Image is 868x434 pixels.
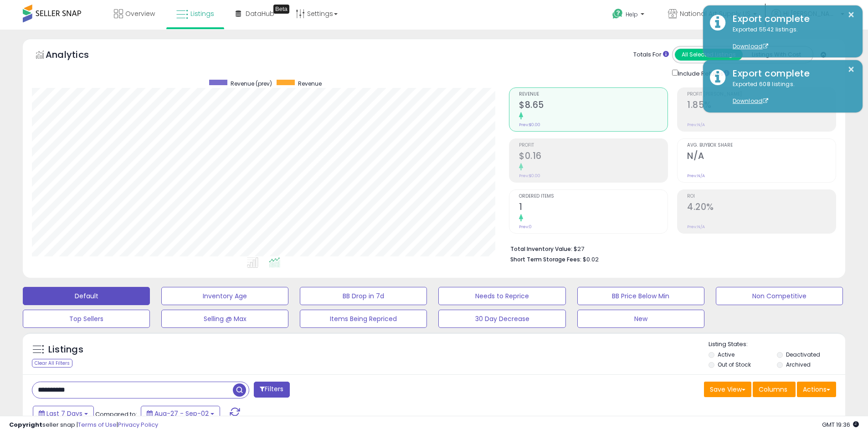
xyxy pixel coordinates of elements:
h2: $8.65 [519,100,668,112]
span: Profit [519,143,668,148]
label: Out of Stock [718,361,751,368]
h2: 1.85% [687,100,836,112]
button: Needs to Reprice [438,287,565,305]
h5: Listings [48,343,83,356]
button: × [847,9,855,20]
label: Deactivated [786,351,820,358]
div: Export complete [726,67,856,80]
small: Prev: N/A [687,224,705,230]
span: DataHub [246,9,274,18]
button: New [577,310,704,328]
small: Prev: $0.00 [519,122,540,128]
label: Archived [786,361,811,368]
a: Download [733,97,768,105]
button: 30 Day Decrease [438,310,565,328]
div: Include Returns [665,68,740,78]
h2: $0.16 [519,151,668,163]
button: All Selected Listings [675,49,743,61]
h2: 4.20% [687,202,836,214]
span: Profit [PERSON_NAME] [687,92,836,97]
span: Avg. Buybox Share [687,143,836,148]
b: Short Term Storage Fees: [510,255,581,263]
a: Terms of Use [78,420,117,429]
small: Prev: N/A [687,173,705,179]
li: $27 [510,243,829,254]
a: Help [605,1,653,30]
button: × [847,64,855,75]
button: Selling @ Max [161,310,288,328]
button: Aug-27 - Sep-02 [141,406,220,421]
button: Default [23,287,150,305]
span: 2025-09-11 19:36 GMT [822,420,859,429]
button: Save View [704,382,751,397]
button: Items Being Repriced [300,310,427,328]
span: Listings [190,9,214,18]
button: Actions [797,382,836,397]
div: Export complete [726,12,856,26]
button: BB Drop in 7d [300,287,427,305]
b: Total Inventory Value: [510,245,572,253]
div: Totals For [633,51,669,59]
button: Top Sellers [23,310,150,328]
span: ROI [687,194,836,199]
span: Last 7 Days [46,409,82,418]
strong: Copyright [9,420,42,429]
h2: N/A [687,151,836,163]
div: Exported 608 listings. [726,80,856,106]
button: Non Competitive [716,287,843,305]
span: Overview [125,9,155,18]
small: Prev: N/A [687,122,705,128]
span: Revenue [298,80,322,87]
span: National Art Supply US [680,9,750,18]
small: Prev: $0.00 [519,173,540,179]
button: Filters [254,382,289,398]
div: Tooltip anchor [273,5,289,14]
p: Listing States: [709,340,845,349]
span: Help [626,10,638,18]
h2: 1 [519,202,668,214]
span: Revenue (prev) [231,80,272,87]
small: Prev: 0 [519,224,532,230]
button: BB Price Below Min [577,287,704,305]
button: Inventory Age [161,287,288,305]
span: $0.02 [583,255,599,264]
a: Download [733,42,768,50]
label: Active [718,351,734,358]
span: Aug-27 - Sep-02 [154,409,209,418]
span: Columns [759,385,787,394]
button: Last 7 Days [33,406,94,421]
div: Exported 5542 listings. [726,26,856,51]
h5: Analytics [46,48,107,63]
a: Privacy Policy [118,420,158,429]
span: Ordered Items [519,194,668,199]
span: Revenue [519,92,668,97]
div: seller snap | | [9,421,158,429]
span: Compared to: [95,410,137,419]
button: Columns [753,382,796,397]
div: Clear All Filters [32,359,72,368]
i: Get Help [612,8,623,20]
